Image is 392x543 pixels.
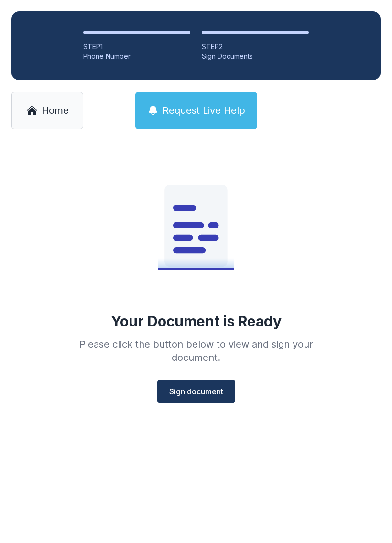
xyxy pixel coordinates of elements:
[83,42,190,52] div: STEP 1
[42,104,69,117] span: Home
[202,52,309,61] div: Sign Documents
[163,104,245,117] span: Request Live Help
[202,42,309,52] div: STEP 2
[111,313,282,330] div: Your Document is Ready
[169,386,223,397] span: Sign document
[58,337,334,364] div: Please click the button below to view and sign your document.
[83,52,190,61] div: Phone Number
